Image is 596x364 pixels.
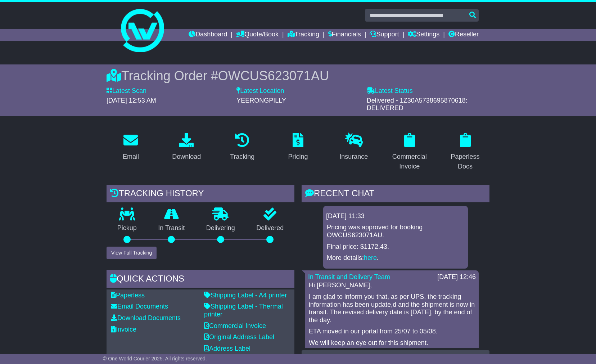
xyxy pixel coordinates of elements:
[446,152,485,171] div: Paperless Docs
[172,152,201,162] div: Download
[448,29,479,41] a: Reseller
[309,293,475,324] p: I am glad to inform you that, as per UPS, the tracking information has been update,d and the ship...
[308,273,390,280] a: In Transit and Delivery Team
[367,97,468,112] span: Delivered - 1Z30A5738695870618: DELIVERED
[107,224,148,232] p: Pickup
[302,185,489,204] div: RECENT CHAT
[107,68,489,84] div: Tracking Order #
[111,292,145,299] a: Paperless
[111,303,168,310] a: Email Documents
[236,87,284,95] label: Latest Location
[107,97,156,104] span: [DATE] 12:53 AM
[204,303,283,318] a: Shipping Label - Thermal printer
[107,185,294,204] div: Tracking history
[327,243,464,251] p: Final price: $1172.43.
[236,97,286,104] span: YEERONGPILLY
[335,130,372,164] a: Insurance
[148,224,196,232] p: In Transit
[107,87,146,95] label: Latest Scan
[309,328,475,336] p: ETA moved in our portal from 25/07 to 05/08.
[103,356,207,361] span: © One World Courier 2025. All rights reserved.
[236,29,279,41] a: Quote/Book
[328,29,361,41] a: Financials
[385,130,434,174] a: Commercial Invoice
[189,29,227,41] a: Dashboard
[327,254,464,262] p: More details: .
[123,152,139,162] div: Email
[283,130,312,164] a: Pricing
[367,87,413,95] label: Latest Status
[118,130,144,164] a: Email
[225,130,259,164] a: Tracking
[288,152,308,162] div: Pricing
[204,292,287,299] a: Shipping Label - A4 printer
[441,130,489,174] a: Paperless Docs
[204,322,266,329] a: Commercial Invoice
[339,152,368,162] div: Insurance
[246,224,295,232] p: Delivered
[437,273,476,281] div: [DATE] 12:46
[204,345,250,352] a: Address Label
[218,68,329,83] span: OWCUS623071AU
[326,212,465,220] div: [DATE] 11:33
[309,282,475,289] p: Hi [PERSON_NAME],
[364,254,377,261] a: here
[288,29,319,41] a: Tracking
[107,247,157,259] button: View Full Tracking
[309,339,475,347] p: We will keep an eye out for this shipment.
[107,270,294,289] div: Quick Actions
[408,29,439,41] a: Settings
[390,152,429,171] div: Commercial Invoice
[111,314,181,322] a: Download Documents
[204,333,274,341] a: Original Address Label
[167,130,206,164] a: Download
[111,326,136,333] a: Invoice
[230,152,254,162] div: Tracking
[327,224,464,239] p: Pricing was approved for booking OWCUS623071AU.
[195,224,246,232] p: Delivering
[370,29,399,41] a: Support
